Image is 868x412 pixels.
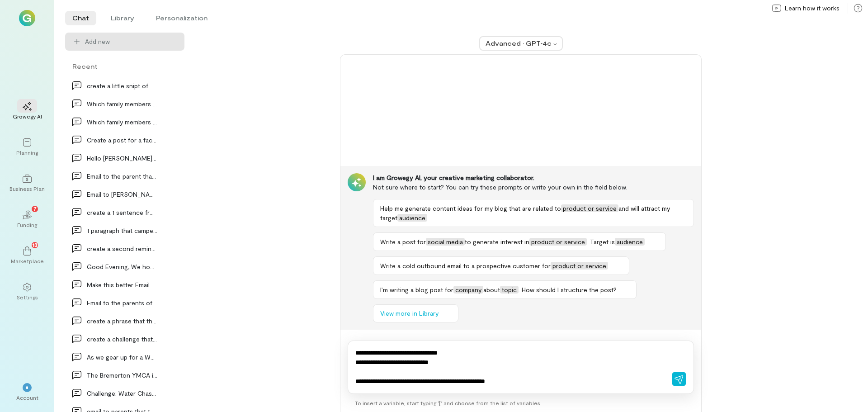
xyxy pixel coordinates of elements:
[380,238,426,246] span: Write a post for
[483,286,500,294] span: about
[551,262,608,270] span: product or service
[33,241,38,249] span: 13
[373,280,637,299] button: I’m writing a blog post forcompanyabouttopic. How should I structure the post?
[373,173,694,182] div: I am Growegy AI, your creative marketing collaborator.
[373,304,458,322] button: View more in Library
[87,226,157,235] div: 1 paragraph that campers will need to bring healt…
[17,294,38,301] div: Settings
[87,81,157,90] div: create a little snipt of member appretiation day…
[380,204,561,212] span: Help me generate content ideas for my blog that are related to
[87,316,157,326] div: create a phrase that they have to go to the field…
[11,376,43,408] div: *Account
[87,298,157,308] div: Email to the parents of [PERSON_NAME] Good aftern…
[87,99,157,109] div: Which family members or friends does your child m…
[33,204,37,213] span: 7
[104,11,142,25] li: Library
[426,238,465,246] span: social media
[380,309,439,318] span: View more in Library
[373,232,666,251] button: Write a post forsocial mediato generate interest inproduct or service. Target isaudience.
[380,262,551,270] span: Write a cold outbound email to a prospective customer for
[561,204,618,212] span: product or service
[529,238,587,246] span: product or service
[16,149,38,156] div: Planning
[11,239,43,272] a: Marketplace
[87,352,157,362] div: As we gear up for a Week 9 Amazing Race, it's imp…
[11,131,43,163] a: Planning
[87,244,157,253] div: create a second reminder email that you have Chil…
[87,171,157,181] div: Email to the parent that they do not have someone…
[608,262,609,270] span: .
[380,286,453,294] span: I’m writing a blog post for
[85,37,110,46] span: Add new
[87,334,157,344] div: create a challenge that is like amazing race as a…
[87,262,157,271] div: Good Evening, We hope this message finds you well…
[785,4,840,13] span: Learn how it works
[453,286,483,294] span: company
[87,280,157,289] div: Make this better Email to the parents of [PERSON_NAME] d…
[486,39,551,48] div: Advanced · GPT‑4o
[587,238,615,246] span: . Target is
[11,95,43,127] a: Growegy AI
[348,394,694,412] div: To insert a variable, start typing ‘[’ and choose from the list of variables
[373,256,629,275] button: Write a cold outbound email to a prospective customer forproduct or service.
[17,221,37,228] div: Funding
[615,238,645,246] span: audience
[373,199,694,227] button: Help me generate content ideas for my blog that are related toproduct or serviceand will attract ...
[500,286,519,294] span: topic
[87,153,157,163] div: Hello [PERSON_NAME], We received a refund request from M…
[11,203,43,236] a: Funding
[9,185,45,192] div: Business Plan
[397,214,427,222] span: audience
[65,11,96,25] li: Chat
[11,275,43,308] a: Settings
[87,388,157,398] div: Challenge: Water Chaser Your next task awaits at…
[11,167,43,199] a: Business Plan
[87,208,157,217] div: create a 1 sentence fro dressup theme for camp of…
[87,135,157,145] div: Create a post for a facebook group that I am a me…
[87,189,157,199] div: Email to [PERSON_NAME] parent asking if he will b…
[87,370,157,380] div: The Bremerton YMCA is committed to promoting heal…
[645,238,646,246] span: .
[519,286,617,294] span: . How should I structure the post?
[87,117,157,127] div: Which family members or friends does your child m…
[427,214,429,222] span: .
[149,11,215,25] li: Personalization
[65,62,184,71] div: Recent
[465,238,529,246] span: to generate interest in
[373,182,694,192] div: Not sure where to start? You can try these prompts or write your own in the field below.
[11,257,44,265] div: Marketplace
[16,394,38,401] div: Account
[13,113,42,120] div: Growegy AI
